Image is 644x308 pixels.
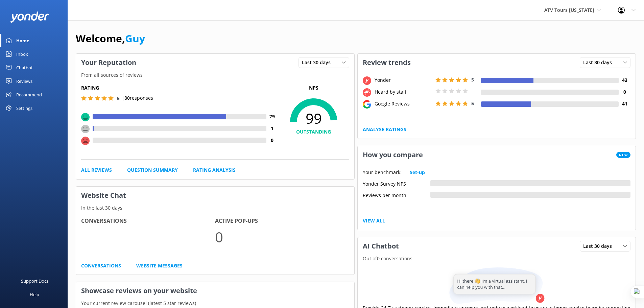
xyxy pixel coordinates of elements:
span: New [616,152,630,158]
h3: Website Chat [76,187,354,204]
div: Inbox [16,47,28,61]
p: From all sources of reviews [76,71,354,79]
div: Yonder [373,76,434,84]
img: assistant... [448,267,546,304]
div: Reviews per month [363,192,430,198]
div: Chatbot [16,61,33,74]
h3: Your Reputation [76,54,141,71]
h4: OUTSTANDING [278,128,349,136]
div: Reviews [16,74,32,88]
a: All Reviews [81,166,112,174]
span: Last 30 days [583,242,616,250]
h4: Conversations [81,217,215,226]
p: Your benchmark: [363,169,402,176]
a: Rating Analysis [193,166,236,174]
h3: AI Chatbot [358,237,404,255]
h4: 1 [266,125,278,132]
img: yonder-white-logo.png [10,11,49,23]
a: Analyse Ratings [363,126,406,133]
a: Guy [125,31,145,45]
a: Question Summary [127,166,178,174]
div: Recommend [16,88,42,101]
p: 0 [215,226,349,248]
a: Website Messages [136,262,183,269]
div: Support Docs [21,274,48,288]
div: Heard by staff [373,88,434,96]
div: Yonder Survey NPS [363,180,430,186]
span: Last 30 days [583,59,616,66]
h1: Welcome, [76,30,145,47]
span: 5 [471,100,474,106]
h4: 43 [619,76,630,84]
h5: Rating [81,84,278,92]
span: 5 [117,95,120,101]
h4: Active Pop-ups [215,217,349,226]
h3: Review trends [358,54,416,71]
h4: 41 [619,100,630,108]
h4: 0 [619,88,630,96]
span: 5 [471,76,474,83]
h4: 79 [266,113,278,120]
div: Settings [16,101,32,115]
h3: Showcase reviews on your website [76,282,354,300]
h4: 0 [266,137,278,144]
span: 99 [278,110,349,127]
div: Help [30,288,39,301]
div: Google Reviews [373,100,434,108]
a: Set-up [410,169,425,176]
p: NPS [278,84,349,92]
p: In the last 30 days [76,204,354,212]
a: Conversations [81,262,121,269]
p: Out of 0 conversations [358,255,636,262]
a: View All [363,217,385,224]
div: Home [16,34,29,47]
span: ATV Tours [US_STATE] [544,7,594,13]
p: Your current review carousel (latest 5 star reviews) [76,300,354,307]
h3: How you compare [358,146,428,164]
p: | 80 responses [122,94,153,102]
span: Last 30 days [302,59,335,66]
